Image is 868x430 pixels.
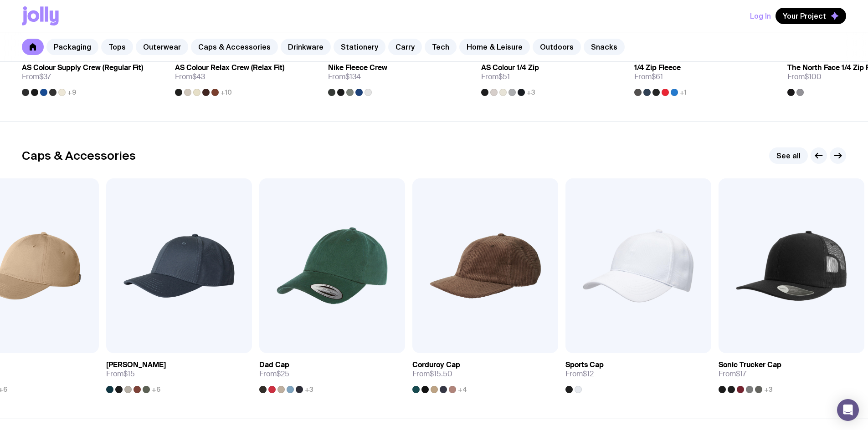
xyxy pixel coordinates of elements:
[388,39,422,55] a: Carry
[425,39,457,55] a: Tech
[175,56,321,96] a: AS Colour Relax Crew (Relax Fit)From$43+10
[412,360,460,369] h3: Corduroy Cap
[459,39,530,55] a: Home & Leisure
[533,39,581,55] a: Outdoors
[481,56,627,96] a: AS Colour 1/4 ZipFrom$51+3
[39,72,51,81] span: $37
[22,149,136,162] h2: Caps & Accessories
[412,369,452,379] span: From
[191,39,278,55] a: Caps & Accessories
[192,72,205,81] span: $43
[123,369,135,379] span: $15
[634,63,681,72] h3: 1/4 Zip Fleece
[334,39,385,55] a: Stationery
[565,360,604,369] h3: Sports Cap
[175,63,284,72] h3: AS Colour Relax Crew (Relax Fit)
[22,56,168,96] a: AS Colour Supply Crew (Regular Fit)From$37+9
[458,386,467,393] span: +4
[783,11,826,20] span: Your Project
[259,360,289,369] h3: Dad Cap
[634,56,780,96] a: 1/4 Zip FleeceFrom$61+1
[101,39,133,55] a: Tops
[22,72,51,81] span: From
[277,369,289,379] span: $25
[430,369,452,379] span: $15.50
[498,72,510,81] span: $51
[719,353,864,393] a: Sonic Trucker CapFrom$17+3
[305,386,313,393] span: +3
[106,353,252,393] a: [PERSON_NAME]From$15+6
[481,72,510,81] span: From
[106,369,135,379] span: From
[719,369,746,379] span: From
[776,8,846,24] button: Your Project
[787,72,822,81] span: From
[764,386,773,393] span: +3
[259,353,405,393] a: Dad CapFrom$25+3
[565,369,594,379] span: From
[328,63,387,72] h3: Nike Fleece Crew
[481,63,539,72] h3: AS Colour 1/4 Zip
[345,72,361,81] span: $134
[259,369,289,379] span: From
[565,353,711,393] a: Sports CapFrom$12
[583,369,594,379] span: $12
[634,72,663,81] span: From
[652,72,663,81] span: $61
[680,89,687,96] span: +1
[584,39,625,55] a: Snacks
[221,89,232,96] span: +10
[527,89,535,96] span: +3
[106,360,166,369] h3: [PERSON_NAME]
[736,369,746,379] span: $17
[412,353,558,393] a: Corduroy CapFrom$15.50+4
[750,8,771,24] button: Log In
[769,147,808,164] a: See all
[67,89,76,96] span: +9
[328,72,361,81] span: From
[837,399,859,421] div: Open Intercom Messenger
[719,360,781,369] h3: Sonic Trucker Cap
[175,72,205,81] span: From
[281,39,331,55] a: Drinkware
[46,39,98,55] a: Packaging
[22,63,143,72] h3: AS Colour Supply Crew (Regular Fit)
[136,39,188,55] a: Outerwear
[152,386,160,393] span: +6
[805,72,822,81] span: $100
[328,56,474,96] a: Nike Fleece CrewFrom$134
